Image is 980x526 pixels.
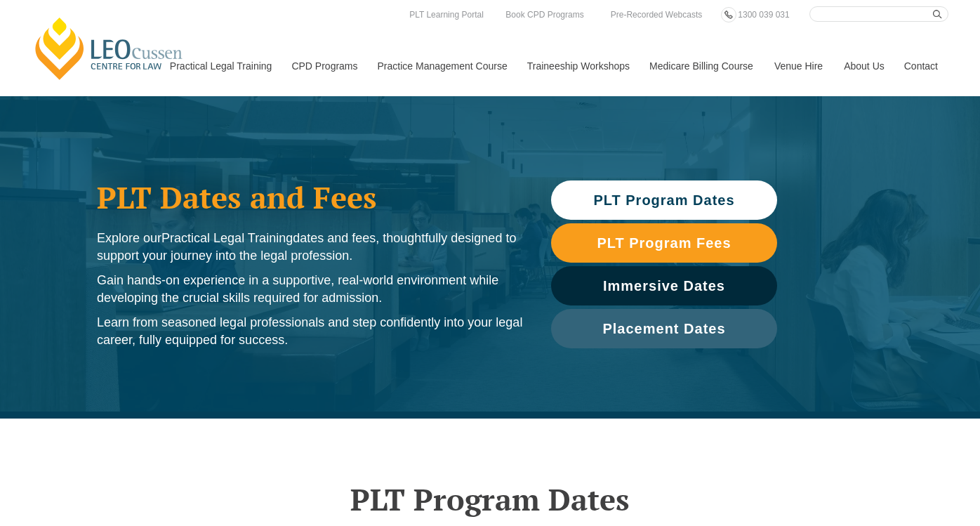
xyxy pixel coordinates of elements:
span: Practical Legal Training [161,231,293,245]
span: PLT Program Fees [597,236,731,250]
p: Learn from seasoned legal professionals and step confidently into your legal career, fully equipp... [97,314,523,349]
h1: PLT Dates and Fees [97,180,523,215]
a: Pre-Recorded Webcasts [607,7,706,22]
span: Immersive Dates [603,279,725,293]
span: PLT Program Dates [593,193,734,207]
a: Medicare Billing Course [639,36,764,96]
iframe: LiveChat chat widget [886,432,945,491]
a: CPD Programs [281,36,366,96]
a: PLT Learning Portal [406,7,487,22]
a: 1300 039 031 [734,7,793,22]
span: Placement Dates [602,322,725,336]
a: Practice Management Course [367,36,517,96]
a: Placement Dates [551,309,777,348]
a: Contact [894,36,948,96]
h2: PLT Program Dates [90,482,890,517]
a: [PERSON_NAME] Centre for Law [32,15,187,81]
a: Book CPD Programs [502,7,587,22]
a: PLT Program Fees [551,223,777,263]
p: Gain hands-on experience in a supportive, real-world environment while developing the crucial ski... [97,272,523,307]
a: About Us [833,36,894,96]
span: 1300 039 031 [738,10,789,20]
a: PLT Program Dates [551,180,777,220]
p: Explore our dates and fees, thoughtfully designed to support your journey into the legal profession. [97,230,523,265]
a: Practical Legal Training [159,36,282,96]
a: Venue Hire [764,36,833,96]
a: Immersive Dates [551,266,777,305]
a: Traineeship Workshops [517,36,639,96]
